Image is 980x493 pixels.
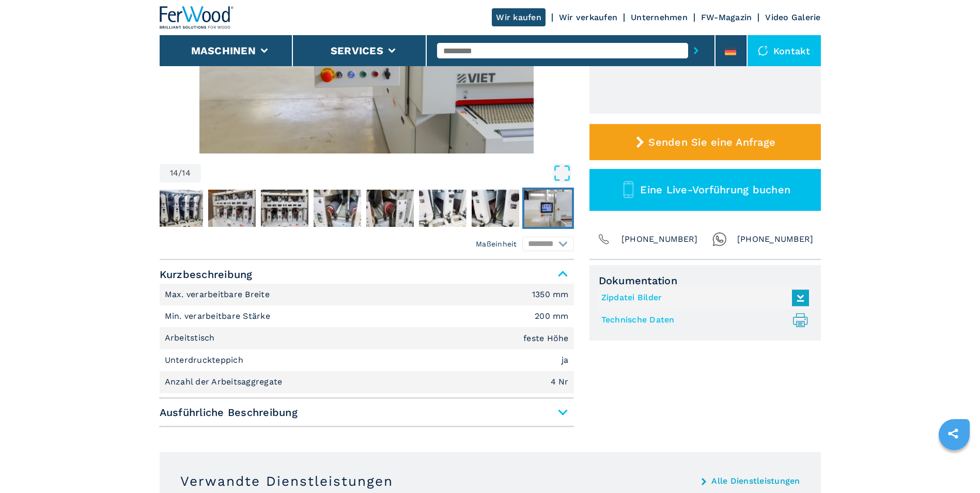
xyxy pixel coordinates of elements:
img: 4a8cc8d259a8c21861ce1ff9917edce5 [314,190,361,227]
span: 14 [170,169,179,177]
span: [PHONE_NUMBER] [621,232,698,246]
img: ae97bdec610a70738ffcd1a9a0f54ff2 [208,190,256,227]
img: 6bac10c7dd12738d2933638c8fa38a12 [366,190,414,227]
iframe: Chat [936,446,972,485]
a: Zipdatei Bilder [601,289,804,306]
img: 81e13d29995a8a0bf3ce08a91cf2c77f [524,190,572,227]
a: Video Galerie [765,12,820,22]
p: Min. verarbeitbare Stärke [165,311,273,322]
p: Max. verarbeitbare Breite [165,289,273,300]
img: Phone [597,232,611,246]
button: Go to Slide 14 [522,188,574,229]
em: 4 Nr [551,378,569,386]
a: Wir verkaufen [559,12,617,22]
span: 14 [182,169,191,177]
img: 70831c24ff84e2f273f2c074152247de [155,190,203,227]
button: Go to Slide 9 [259,188,310,229]
em: Maßeinheit [476,239,517,249]
button: Services [331,44,383,57]
div: Kurzbeschreibung [160,284,574,393]
p: Anzahl der Arbeitsaggregate [165,376,285,388]
span: / [178,169,182,177]
span: [PHONE_NUMBER] [737,232,814,246]
img: Ferwood [160,6,234,29]
a: Unternehmen [631,12,688,22]
h3: Verwandte Dienstleistungen [180,473,393,489]
button: Senden Sie eine Anfrage [589,124,821,160]
p: Arbeitstisch [165,332,217,344]
img: Kontakt [758,45,768,56]
a: sharethis [940,421,966,446]
span: Ausführliche Beschreibung [160,403,574,422]
img: 5c26172ac10a36edc0709b719e1fb9dd [261,190,308,227]
button: Maschinen [191,44,256,57]
span: Senden Sie eine Anfrage [648,136,775,148]
em: feste Höhe [523,334,569,343]
em: 200 mm [535,312,569,320]
a: Technische Daten [601,312,804,329]
p: Unterdruckteppich [165,355,246,366]
button: Go to Slide 7 [153,188,205,229]
button: submit-button [688,39,704,63]
a: FW-Magazin [701,12,752,22]
img: ef3ea75648d991789f6bce375aea62d1 [472,190,519,227]
button: Go to Slide 11 [364,188,416,229]
a: Wir kaufen [492,8,546,26]
img: Whatsapp [712,232,727,246]
img: b5f44d345805de26f3115527c07968cf [419,190,466,227]
div: Kontakt [748,35,821,66]
span: Kurzbeschreibung [160,265,574,284]
button: Go to Slide 12 [417,188,469,229]
span: Dokumentation [599,274,812,287]
button: Go to Slide 13 [470,188,521,229]
button: Go to Slide 8 [206,188,258,229]
em: ja [562,356,569,364]
button: Eine Live-Vorführung buchen [589,169,821,211]
em: 1350 mm [532,290,569,299]
button: Open Fullscreen [204,164,571,182]
a: Alle Dienstleistungen [711,477,800,485]
span: Eine Live-Vorführung buchen [640,183,790,196]
button: Go to Slide 10 [312,188,363,229]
